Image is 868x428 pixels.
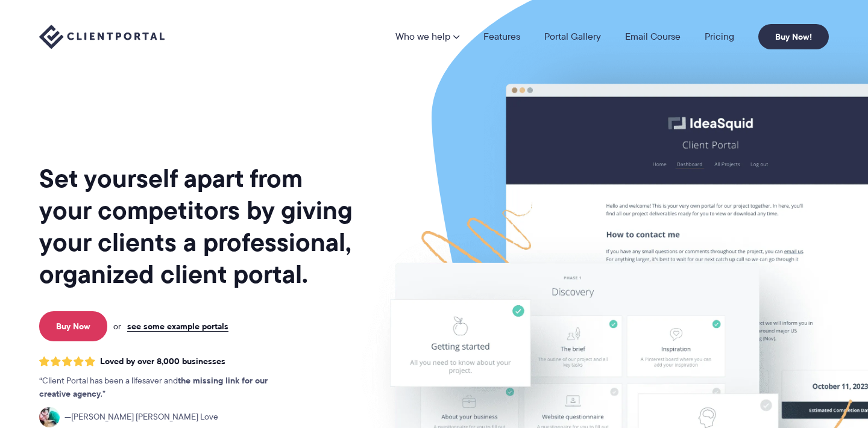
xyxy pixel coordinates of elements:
a: see some example portals [127,321,228,332]
p: Client Portal has been a lifesaver and . [39,374,292,401]
a: Portal Gallery [544,32,601,42]
span: [PERSON_NAME] [PERSON_NAME] Love [64,411,218,424]
h1: Set yourself apart from your competitors by giving your clients a professional, organized client ... [39,163,355,290]
a: Features [483,32,520,42]
a: Buy Now! [758,24,829,49]
span: Loved by over 8,000 businesses [100,356,225,367]
a: Who we help [395,32,459,42]
a: Buy Now [39,311,107,341]
a: Email Course [625,32,681,42]
strong: the missing link for our creative agency [39,374,268,400]
span: or [113,321,121,332]
a: Pricing [705,32,734,42]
